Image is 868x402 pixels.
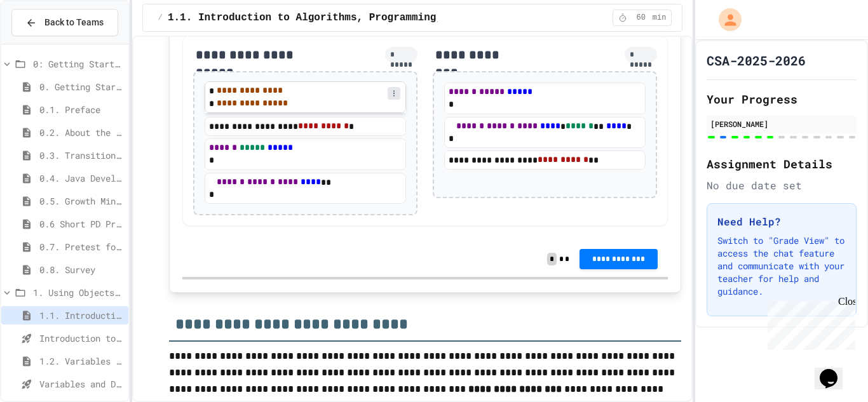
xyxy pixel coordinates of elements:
span: 0. Getting Started [39,80,123,93]
iframe: chat widget [763,296,855,350]
h2: Your Progress [707,90,857,108]
span: / [158,13,163,23]
h1: CSA-2025-2026 [707,51,806,69]
span: 0.6 Short PD Pretest [39,217,123,231]
span: Back to Teams [44,16,104,29]
span: 1. Using Objects and Methods [33,286,123,299]
span: 0.7. Pretest for the AP CSA Exam [39,240,123,253]
iframe: chat widget [815,351,855,389]
span: 1.1. Introduction to Algorithms, Programming, and Compilers [39,309,123,322]
p: Switch to "Grade View" to access the chat feature and communicate with your teacher for help and ... [717,234,846,298]
span: Variables and Data Types - Quiz [39,377,123,391]
span: 0.4. Java Development Environments [39,171,123,185]
button: Back to Teams [11,9,118,36]
div: [PERSON_NAME] [710,118,853,130]
span: 0.3. Transitioning from AP CSP to AP CSA [39,149,123,162]
span: min [653,13,667,23]
span: 1.1. Introduction to Algorithms, Programming, and Compilers [168,10,528,25]
span: 60 [631,13,651,23]
span: 0.1. Preface [39,103,123,116]
h3: Need Help? [717,214,846,229]
h2: Assignment Details [707,155,857,173]
span: 0.5. Growth Mindset and Pair Programming [39,194,123,208]
span: 1.2. Variables and Data Types [39,354,123,368]
span: 0: Getting Started [33,57,123,70]
div: Chat with us now!Close [5,5,88,81]
div: My Account [705,5,745,34]
span: 0.8. Survey [39,263,123,276]
div: No due date set [707,178,857,193]
span: Introduction to Algorithms, Programming, and Compilers [39,332,123,345]
span: 0.2. About the AP CSA Exam [39,126,123,139]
